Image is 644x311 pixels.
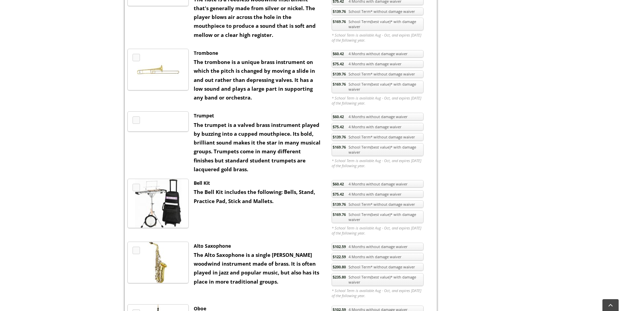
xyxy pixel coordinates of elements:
span: $60.42 [333,51,344,56]
span: $122.59 [333,254,346,259]
strong: The trombone is a unique brass instrument on which the pitch is changed by moving a slide in and ... [194,59,315,101]
a: MP3 Clip [133,116,140,124]
div: Trombone [194,49,321,58]
div: Trumpet [194,111,321,120]
span: $139.76 [333,202,346,207]
a: MP3 Clip [133,54,140,61]
span: $102.59 [333,244,346,249]
a: MP3 Clip [133,184,140,191]
em: * School Term is available Aug - Oct, and expires [DATE] of the following year. [332,288,424,298]
a: $139.76School Term* without damage waiver [332,133,424,141]
span: $200.80 [333,264,346,269]
a: $60.424 Months without damage waiver [332,113,424,120]
span: $60.42 [333,181,344,186]
strong: The Bell Kit includes the following: Bells, Stand, Practice Pad, Stick and Mallets. [194,188,315,204]
span: $75.42 [333,61,344,66]
a: $60.424 Months without damage waiver [332,50,424,58]
a: $169.76School Term(best value)* with damage waiver [332,143,424,156]
a: $122.594 Months with damage waiver [332,253,424,261]
a: $139.76School Term* without damage waiver [332,7,424,15]
em: * School Term is available Aug - Oct, and expires [DATE] of the following year. [332,95,424,106]
em: * School Term is available Aug - Oct, and expires [DATE] of the following year. [332,32,424,43]
a: $139.76School Term* without damage waiver [332,70,424,78]
span: $60.42 [333,114,344,119]
a: $169.76School Term(best value)* with damage waiver [332,210,424,223]
strong: The Alto Saxophone is a single [PERSON_NAME] woodwind instrument made of brass. It is often playe... [194,251,319,285]
span: $139.76 [333,9,346,14]
a: $235.80School Term(best value)* with damage waiver [332,273,424,286]
img: th_1fc34dab4bdaff02a3697e89cb8f30dd_1334254906ASAX.jpg [137,242,179,283]
span: $169.76 [333,82,346,87]
a: $169.76School Term(best value)* with damage waiver [332,81,424,93]
img: th_1fc34dab4bdaff02a3697e89cb8f30dd_1338899487bellkit.jpg [135,179,182,228]
a: MP3 Clip [133,247,140,254]
span: $169.76 [333,19,346,24]
em: * School Term is available Aug - Oct, and expires [DATE] of the following year. [332,225,424,236]
a: $75.424 Months with damage waiver [332,123,424,131]
span: $169.76 [333,212,346,217]
span: $75.42 [333,192,344,197]
span: $75.42 [333,124,344,129]
img: th_1fc34dab4bdaff02a3697e89cb8f30dd_1334255069TBONE.jpg [137,49,179,90]
em: * School Term is available Aug - Oct, and expires [DATE] of the following year. [332,158,424,168]
strong: The trumpet is a valved brass instrument played by buzzing into a cupped mouthpiece. Its bold, br... [194,121,320,173]
div: Bell Kit [194,179,321,187]
a: $75.424 Months with damage waiver [332,190,424,198]
img: th_1fc34dab4bdaff02a3697e89cb8f30dd_1334255105TRUMP.jpg [137,112,179,153]
span: $139.76 [333,71,346,76]
span: $169.76 [333,145,346,150]
div: Alto Saxophone [194,242,321,250]
a: $169.76School Term(best value)* with damage waiver [332,18,424,30]
a: $60.424 Months without damage waiver [332,180,424,188]
a: $75.424 Months with damage waiver [332,60,424,68]
a: $200.80School Term* without damage waiver [332,263,424,271]
span: $235.80 [333,274,346,280]
span: $139.76 [333,134,346,139]
a: $102.594 Months without damage waiver [332,243,424,250]
a: $139.76School Term* without damage waiver [332,200,424,208]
